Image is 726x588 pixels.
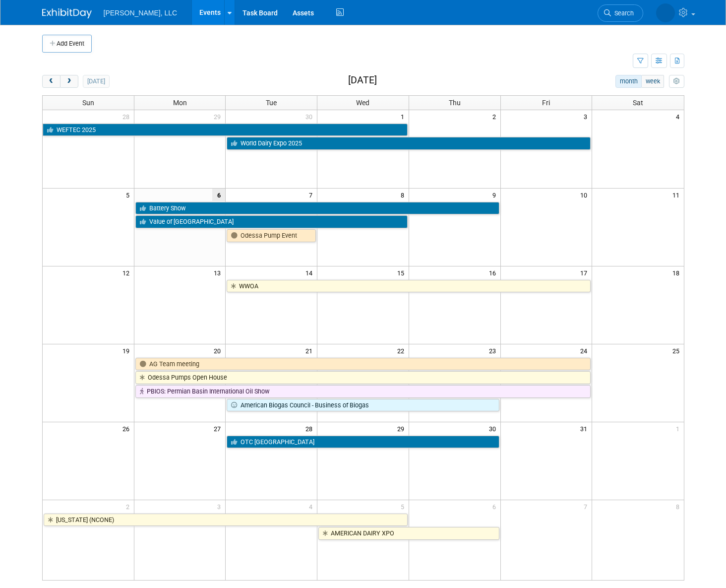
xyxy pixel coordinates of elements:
[212,189,225,201] span: 6
[213,344,225,357] span: 20
[396,344,409,357] span: 22
[135,385,591,398] a: PBIOS: Permian Basin International Oil Show
[227,399,499,412] a: American Biogas Council - Business of Biogas
[173,99,187,107] span: Mon
[42,8,92,18] img: ExhibitDay
[400,189,409,201] span: 8
[542,99,550,107] span: Fri
[227,280,591,293] a: WWOA
[135,358,591,371] a: AG Team meeting
[60,75,78,88] button: next
[641,75,664,88] button: week
[82,99,94,107] span: Sun
[671,344,684,357] span: 25
[213,266,225,279] span: 13
[121,110,134,123] span: 28
[396,422,409,435] span: 29
[104,9,178,17] span: [PERSON_NAME], LLC
[583,500,592,513] span: 7
[488,266,500,279] span: 16
[304,422,317,435] span: 28
[675,110,684,123] span: 4
[308,500,317,513] span: 4
[611,9,634,17] span: Search
[583,110,592,123] span: 3
[42,35,92,53] button: Add Event
[266,99,277,107] span: Tue
[348,75,377,86] h2: [DATE]
[579,422,592,435] span: 31
[318,527,499,540] a: AMERICAN DAIRY XPO
[135,215,408,228] a: Value of [GEOGRAPHIC_DATA]
[671,266,684,279] span: 18
[673,78,680,85] i: Personalize Calendar
[579,266,592,279] span: 17
[615,75,642,88] button: month
[400,110,409,123] span: 1
[400,500,409,513] span: 5
[491,110,500,123] span: 2
[579,344,592,357] span: 24
[579,189,592,201] span: 10
[83,75,109,88] button: [DATE]
[227,229,316,242] a: Odessa Pump Event
[125,189,134,201] span: 5
[491,500,500,513] span: 6
[675,500,684,513] span: 8
[125,500,134,513] span: 2
[304,266,317,279] span: 14
[227,137,591,150] a: World Dairy Expo 2025
[449,99,461,107] span: Thu
[669,75,684,88] button: myCustomButton
[491,189,500,201] span: 9
[44,514,408,526] a: [US_STATE] (NCONE)
[213,422,225,435] span: 27
[488,422,500,435] span: 30
[213,110,225,123] span: 29
[304,344,317,357] span: 21
[227,436,499,449] a: OTC [GEOGRAPHIC_DATA]
[598,4,643,22] a: Search
[121,422,134,435] span: 26
[216,500,225,513] span: 3
[675,422,684,435] span: 1
[121,266,134,279] span: 12
[633,99,643,107] span: Sat
[308,189,317,201] span: 7
[671,189,684,201] span: 11
[135,202,499,215] a: Battery Show
[656,3,675,22] img: Megan James
[304,110,317,123] span: 30
[121,344,134,357] span: 19
[43,124,408,136] a: WEFTEC 2025
[135,371,591,384] a: Odessa Pumps Open House
[42,75,60,88] button: prev
[488,344,500,357] span: 23
[396,266,409,279] span: 15
[356,99,369,107] span: Wed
